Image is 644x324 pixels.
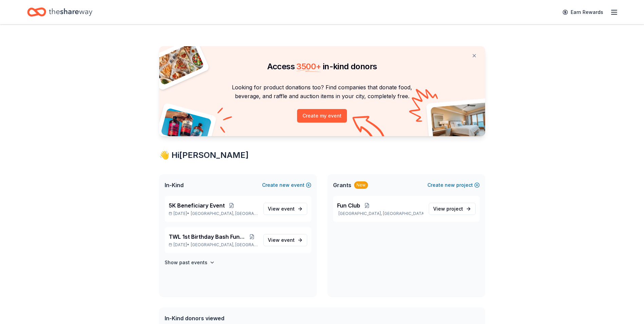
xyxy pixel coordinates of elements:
[297,109,347,123] button: Create my event
[165,181,184,189] span: In-Kind
[27,4,92,20] a: Home
[268,205,295,213] span: View
[333,181,351,189] span: Grants
[169,201,225,210] span: 5K Beneficiary Event
[445,181,455,189] span: new
[352,116,386,141] img: Curvy arrow
[429,203,476,215] a: View project
[165,258,215,267] button: Show past events
[337,201,360,210] span: Fun Club
[446,206,463,212] span: project
[354,181,368,189] div: New
[268,236,295,244] span: View
[151,42,204,86] img: Pizza
[165,258,207,267] h4: Show past events
[169,242,258,248] p: [DATE] •
[558,6,607,18] a: Earn Rewards
[191,242,258,248] span: [GEOGRAPHIC_DATA], [GEOGRAPHIC_DATA]
[337,211,423,216] p: [GEOGRAPHIC_DATA], [GEOGRAPHIC_DATA]
[165,314,317,322] div: In-Kind donors viewed
[296,61,321,71] span: 3500 +
[281,237,295,243] span: event
[263,203,307,215] a: View event
[169,233,246,241] span: TWL 1st Birthday Bash Fundraiser
[267,61,377,71] span: Access in-kind donors
[433,205,463,213] span: View
[159,150,485,161] div: 👋 Hi [PERSON_NAME]
[262,181,311,189] button: Createnewevent
[191,211,258,216] span: [GEOGRAPHIC_DATA], [GEOGRAPHIC_DATA]
[167,83,477,101] p: Looking for product donations too? Find companies that donate food, beverage, and raffle and auct...
[169,211,258,216] p: [DATE] •
[427,181,480,189] button: Createnewproject
[281,206,295,212] span: event
[263,234,307,246] a: View event
[279,181,290,189] span: new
